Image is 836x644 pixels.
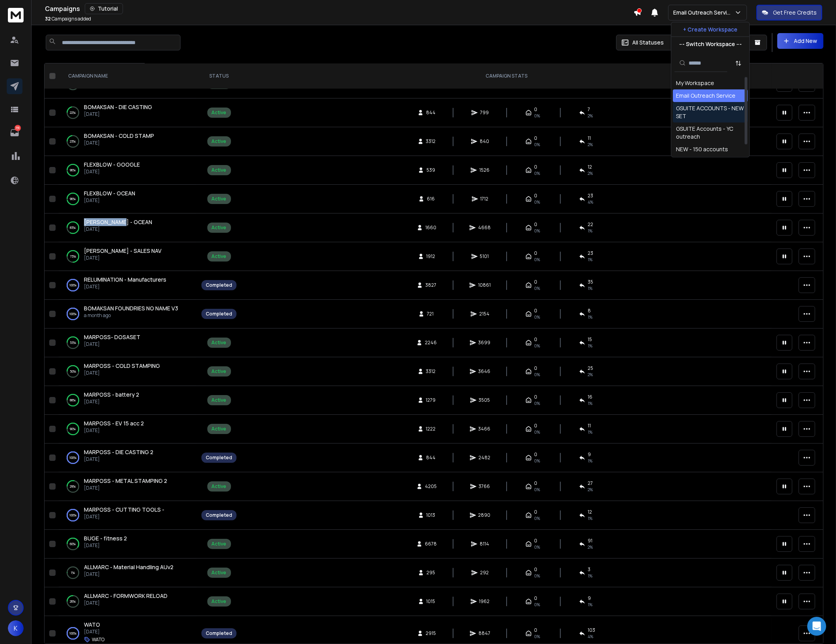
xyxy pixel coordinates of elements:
a: BOMAKSAN - DIE CASTING [84,103,152,111]
span: 0 [534,480,537,486]
a: BOMAKSAN - COLD STAMP [84,132,154,140]
span: 35 [588,279,593,285]
div: Completed [206,512,232,518]
span: 3466 [479,426,491,432]
span: 0 [534,365,537,371]
div: NEW - 150 accounts [676,145,728,153]
span: 1 % [588,429,592,435]
p: [DATE] [84,629,104,635]
span: 0% [534,429,540,435]
span: 0% [534,544,540,550]
p: 96 % [70,195,76,203]
span: BOMAKSAN - COLD STAMP [84,132,154,139]
span: 11 [588,423,591,429]
div: Active [212,225,227,231]
th: CAMPAIGN NAME [59,63,197,89]
span: 0% [534,515,540,522]
span: 12 [588,164,592,170]
p: 50 % [70,367,76,375]
span: 3505 [479,397,490,403]
div: Active [212,426,227,432]
span: 0% [534,170,540,176]
span: [PERSON_NAME] - OCEAN [84,218,152,226]
td: 53%MARPOSS- DOSASET[DATE] [59,328,197,357]
p: 100 % [69,454,76,462]
span: 0 [534,279,537,285]
span: 0 [534,106,537,113]
span: 844 [426,455,436,461]
p: 23 % [70,137,76,145]
p: 1 % [71,569,75,577]
button: + Create Workspace [671,22,749,37]
span: 1 % [588,314,592,320]
span: 7 [588,106,590,113]
p: [DATE] [84,255,162,261]
span: 0 [534,509,537,515]
p: 60 % [70,540,76,548]
p: [DATE] [84,341,140,347]
a: MARPOSS - EV 15 acc 2 [84,419,144,427]
p: 100 % [69,281,76,289]
span: 1912 [426,253,436,260]
span: 22 [588,221,593,228]
div: Email Outreach Service [676,92,735,100]
p: 96 % [70,166,76,174]
span: 0% [534,314,540,320]
td: 75%[PERSON_NAME] - SALES NAV[DATE] [59,242,197,271]
span: 292 [480,570,489,576]
span: MARPOSS - METAL STAMPING 2 [84,477,167,484]
p: 29 % [70,483,76,490]
span: 539 [426,167,435,173]
p: [DATE] [84,485,167,491]
span: 8114 [480,541,489,547]
span: 16 [588,394,592,400]
span: 616 [427,196,435,202]
span: 0% [534,601,540,608]
td: 90%MARPOSS - EV 15 acc 2[DATE] [59,415,197,444]
div: Campaigns [45,3,633,14]
p: Email Outreach Service [673,9,734,17]
span: 2 % [588,141,593,148]
p: 53 % [70,339,76,347]
span: 2890 [479,512,491,518]
span: MARPOSS - battery 2 [84,391,139,398]
span: 4 % [588,199,593,205]
span: 0% [534,141,540,148]
a: ALLMARC - FORMWORK RELOAD [84,592,168,600]
span: 2 % [588,170,593,176]
span: 0% [534,199,540,205]
span: 3312 [426,138,436,145]
a: BUGE - fitness 2 [84,535,127,542]
p: 83 % [70,224,76,232]
p: All Statuses [632,39,664,46]
td: 88%MARPOSS - battery 2[DATE] [59,386,197,415]
a: MARPOSS - battery 2 [84,391,139,399]
span: 0 [534,627,537,633]
span: 0 [534,250,537,256]
span: 0% [534,486,540,493]
div: Active [212,109,227,116]
span: 0% [534,256,540,263]
span: 10861 [478,282,491,288]
span: 1 % [588,458,592,464]
span: 3699 [479,340,491,346]
button: K [8,620,24,636]
span: 295 [426,570,435,576]
a: MARPOSS - COLD STAMPING [84,362,160,370]
td: 26%ALLMARC - FORMWORK RELOAD[DATE] [59,587,197,616]
span: 1 % [588,285,592,291]
span: 2915 [426,630,436,637]
td: 100%MARPOSS - CUTTING TOOLS -[DATE] [59,501,197,530]
span: BOMAKSAN FOUNDRIES NO NAME V3 [84,304,178,312]
p: [DATE] [84,514,164,520]
td: 83%[PERSON_NAME] - OCEAN[DATE] [59,213,197,242]
span: 0% [534,400,540,406]
a: MARPOSS- DOSASET [84,333,140,341]
span: FLEXBLOW - OCEAN [84,189,135,197]
button: Get Free Credits [756,5,822,20]
a: [PERSON_NAME] - SALES NAV [84,247,162,255]
div: Active [212,483,227,490]
p: Get Free Credits [773,9,817,17]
